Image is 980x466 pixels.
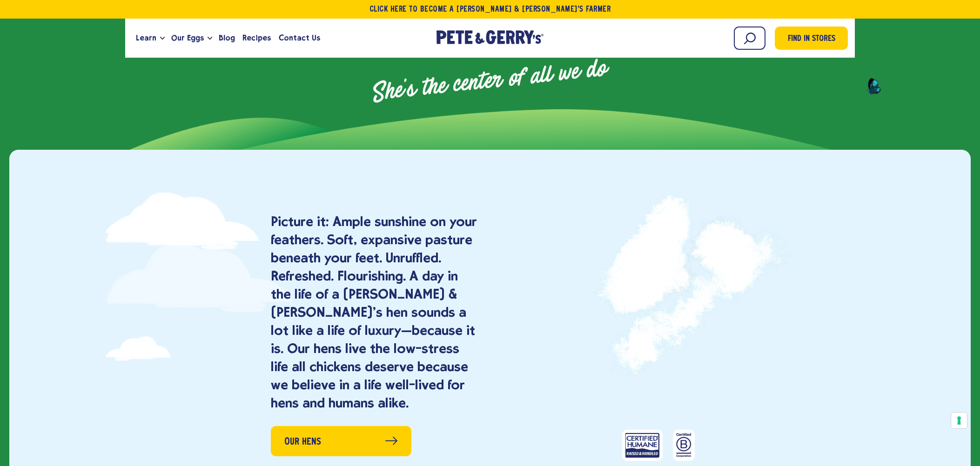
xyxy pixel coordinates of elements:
[239,26,275,51] a: Recipes
[168,26,208,51] a: Our Eggs
[271,213,479,412] p: Picture it: Ample sunshine on your feathers. Soft, expansive pasture beneath your feet. Unruffled...
[951,413,967,428] button: Your consent preferences for tracking technologies
[279,32,320,44] span: Contact Us
[132,26,160,51] a: Learn
[271,426,411,456] a: Our Hens
[734,27,765,50] input: Search
[775,27,848,50] a: Find in Stores
[160,37,165,40] button: Open the dropdown menu for Learn
[215,26,239,51] a: Blog
[208,37,212,40] button: Open the dropdown menu for Our Eggs
[219,32,235,44] span: Blog
[275,26,324,51] a: Contact Us
[171,32,204,44] span: Our Eggs
[136,32,156,44] span: Learn
[242,32,271,44] span: Recipes
[284,435,321,449] span: Our Hens
[788,33,835,46] span: Find in Stores
[1,15,979,146] h2: She's the center of all we do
